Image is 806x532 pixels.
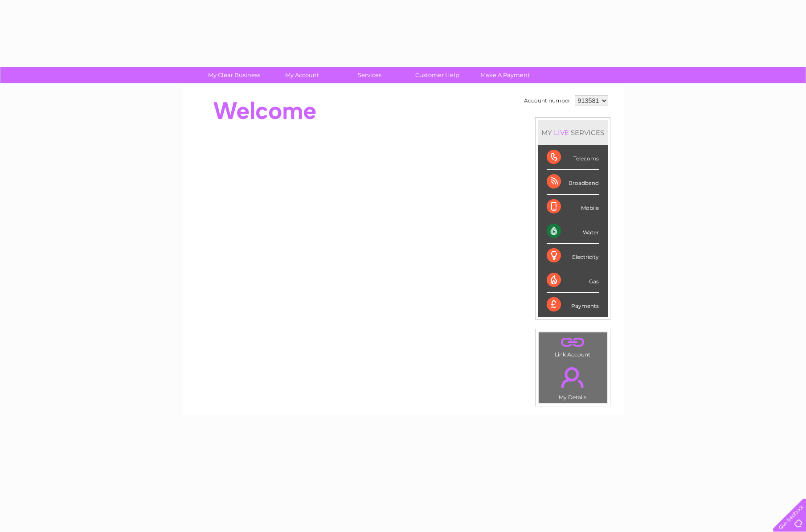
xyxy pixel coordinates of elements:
[547,170,599,194] div: Broadband
[538,120,608,145] div: MY SERVICES
[547,268,599,293] div: Gas
[468,67,542,83] a: Make A Payment
[547,219,599,244] div: Water
[538,360,607,403] td: My Details
[547,145,599,170] div: Telecoms
[265,67,339,83] a: My Account
[547,244,599,268] div: Electricity
[547,195,599,219] div: Mobile
[197,67,271,83] a: My Clear Business
[541,335,605,350] a: .
[552,128,571,137] div: LIVE
[538,332,607,360] td: Link Account
[547,293,599,317] div: Payments
[541,362,605,393] a: .
[522,93,573,108] td: Account number
[333,67,406,83] a: Services
[401,67,474,83] a: Customer Help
